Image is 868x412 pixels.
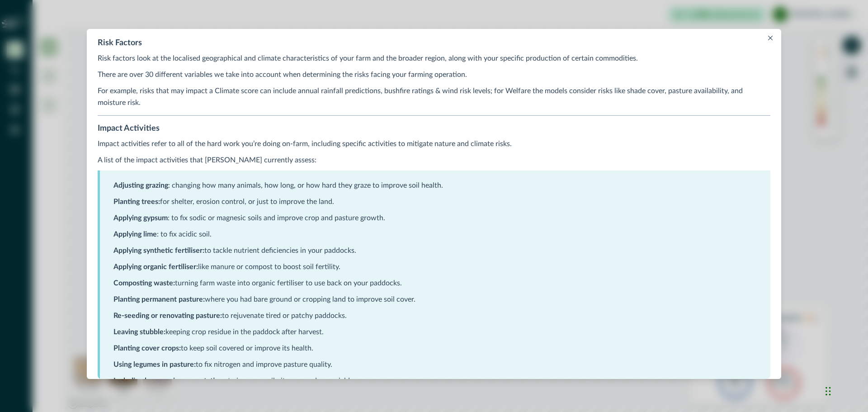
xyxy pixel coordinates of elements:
p: for shelter, erosion control, or just to improve the land. [113,196,757,208]
strong: Composting waste: [113,279,175,287]
p: to tackle nutrient deficiencies in your paddocks. [113,245,757,256]
strong: Including legumes in crop rotations: [113,377,228,384]
h4: Impact Activities [98,123,770,134]
p: There are over 30 different variables we take into account when determining the risks facing your... [98,69,770,81]
strong: Applying lime [113,231,157,238]
strong: Adjusting grazing [113,182,168,189]
strong: Applying organic fertiliser: [113,263,198,270]
p: : to fix acidic soil. [113,228,757,240]
div: Drag [826,378,831,405]
p: Risk factors look at the localised geographical and climate characteristics of your farm and the ... [98,52,770,64]
strong: Planting permanent pasture: [113,296,205,303]
p: to improve soil nitrogen and crop yields. [113,375,757,387]
strong: Leaving stubble: [113,328,165,336]
p: : to fix sodic or magnesic soils and improve crop and pasture growth. [113,212,757,224]
strong: Planting trees: [113,198,160,205]
p: to keep soil covered or improve its health. [113,342,757,354]
strong: Risk Factors [98,39,142,47]
p: Impact activities refer to all of the hard work you’re doing on-farm, including specific activiti... [98,138,770,150]
p: For example, risks that may impact a Climate score can include annual rainfall predictions, bushf... [98,85,770,109]
p: keeping crop residue in the paddock after harvest. [113,326,757,338]
p: where you had bare ground or cropping land to improve soil cover. [113,294,757,305]
strong: Re-seeding or renovating pasture: [113,312,222,319]
strong: Planting cover crops: [113,345,181,352]
p: to fix nitrogen and improve pasture quality. [113,359,757,370]
p: A list of the impact activities that [PERSON_NAME] currently assess: [98,154,770,166]
p: : changing how many animals, how long, or how hard they graze to improve soil health. [113,180,757,191]
p: to rejuvenate tired or patchy paddocks. [113,310,757,322]
button: Close [765,33,776,43]
p: turning farm waste into organic fertiliser to use back on your paddocks. [113,277,757,289]
strong: Applying gypsum [113,214,168,222]
strong: Applying synthetic fertiliser: [113,247,204,254]
p: like manure or compost to boost soil fertility. [113,261,757,273]
iframe: Chat Widget [823,369,868,412]
strong: Using legumes in pasture: [113,361,196,368]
